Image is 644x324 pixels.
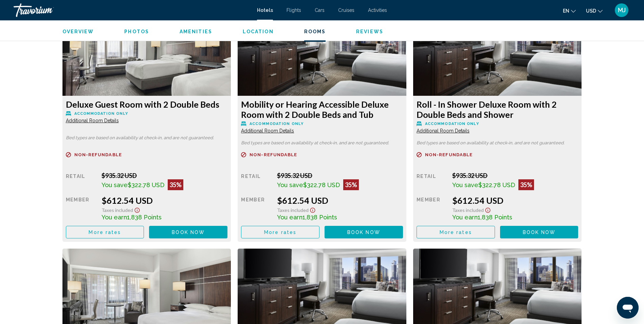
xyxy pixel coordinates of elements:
[74,152,122,157] span: Non-refundable
[62,29,94,34] span: Overview
[277,172,403,179] div: $935.32 USD
[277,181,303,188] span: You save
[257,7,273,13] a: Hotels
[168,179,183,190] div: 35%
[102,214,127,221] span: You earn
[417,226,495,238] button: More rates
[127,214,162,221] span: 1,838 Points
[102,172,227,179] div: $935.32 USD
[128,181,164,188] span: $322.78 USD
[14,3,250,17] a: Travorium
[586,6,603,16] button: Change currency
[243,29,274,35] button: Location
[241,172,272,190] div: Retail
[618,7,626,14] span: MJ
[356,29,383,34] span: Reviews
[264,230,296,235] span: More rates
[417,128,470,133] span: Additional Room Details
[149,226,227,238] button: Book now
[452,181,478,188] span: You save
[303,181,340,188] span: $322.78 USD
[241,141,403,145] p: Bed types are based on availability at check-in, and are not guaranteed.
[440,230,472,235] span: More rates
[180,29,212,35] button: Amenities
[241,195,272,221] div: Member
[425,152,473,157] span: Non-refundable
[368,7,387,13] a: Activities
[347,230,380,235] span: Book now
[66,172,96,190] div: Retail
[452,195,578,205] div: $612.54 USD
[304,29,326,34] span: Rooms
[304,29,326,35] button: Rooms
[66,195,96,221] div: Member
[302,214,337,221] span: 1,838 Points
[62,29,94,35] button: Overview
[62,11,231,96] img: c4d22529-17b8-4061-822f-52c87bcb5deb.jpeg
[417,141,578,145] p: Bed types are based on availability at check-in, and are not guaranteed.
[613,3,630,17] button: User Menu
[241,128,294,133] span: Additional Room Details
[250,152,297,157] span: Non-refundable
[241,99,403,120] h3: Mobility or Hearing Accessible Deluxe Room with 2 Double Beds and Tub
[586,8,596,14] span: USD
[309,205,317,213] button: Show Taxes and Fees disclaimer
[478,181,515,188] span: $322.78 USD
[287,7,301,13] a: Flights
[563,6,576,16] button: Change language
[343,179,359,190] div: 35%
[66,99,228,109] h3: Deluxe Guest Room with 2 Double Beds
[478,214,512,221] span: 1,838 Points
[74,111,128,116] span: Accommodation Only
[172,230,205,235] span: Book now
[277,195,403,205] div: $612.54 USD
[452,172,578,179] div: $935.32 USD
[243,29,274,34] span: Location
[417,195,447,221] div: Member
[250,122,303,126] span: Accommodation Only
[124,29,149,34] span: Photos
[66,118,119,123] span: Additional Room Details
[563,8,569,14] span: en
[277,214,302,221] span: You earn
[102,195,227,205] div: $612.54 USD
[238,11,406,96] img: 90bb0bc9-329d-4e34-b6e7-5b57e5c32e1a.jpeg
[102,181,128,188] span: You save
[102,207,133,213] span: Taxes included
[523,230,556,235] span: Book now
[518,179,534,190] div: 35%
[315,7,325,13] a: Cars
[617,297,639,319] iframe: Button to launch messaging window
[89,230,121,235] span: More rates
[124,29,149,35] button: Photos
[356,29,383,35] button: Reviews
[241,226,319,238] button: More rates
[484,205,492,213] button: Show Taxes and Fees disclaimer
[338,7,354,13] a: Cruises
[180,29,212,34] span: Amenities
[277,207,309,213] span: Taxes included
[413,11,582,96] img: 90bb0bc9-329d-4e34-b6e7-5b57e5c32e1a.jpeg
[425,122,479,126] span: Accommodation Only
[417,99,578,120] h3: Roll - In Shower Deluxe Room with 2 Double Beds and Shower
[452,207,484,213] span: Taxes included
[500,226,578,238] button: Book now
[325,226,403,238] button: Book now
[417,172,447,190] div: Retail
[66,226,144,238] button: More rates
[133,205,141,213] button: Show Taxes and Fees disclaimer
[66,136,228,140] p: Bed types are based on availability at check-in, and are not guaranteed.
[452,214,478,221] span: You earn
